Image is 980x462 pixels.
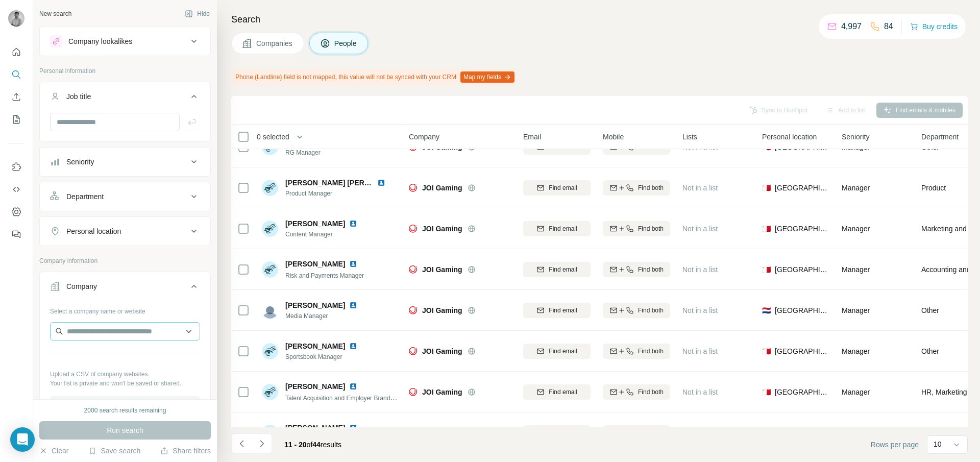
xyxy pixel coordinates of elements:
[377,179,385,187] img: LinkedIn logo
[39,9,71,18] div: New search
[921,132,959,142] span: Department
[549,183,577,192] span: Find email
[842,132,869,142] span: Seniority
[262,384,278,400] img: Avatar
[682,184,718,192] span: Not in a list
[262,302,278,319] img: Avatar
[523,384,591,400] button: Find email
[66,91,91,102] div: Job title
[285,272,364,279] span: Risk and Payments Manager
[8,10,24,27] img: Avatar
[285,230,370,239] span: Content Manager
[762,305,771,315] span: 🇳🇱
[40,184,210,209] button: Department
[934,439,942,449] p: 10
[775,183,829,193] span: [GEOGRAPHIC_DATA]
[307,441,313,449] span: of
[50,303,200,316] div: Select a company name or website
[40,84,210,113] button: Job title
[549,387,577,397] span: Find email
[682,143,718,151] span: Not in a list
[523,425,591,441] button: Find email
[422,305,462,315] span: JOI Gaming
[8,88,24,106] button: Enrich CSV
[262,180,278,196] img: Avatar
[285,179,407,187] span: [PERSON_NAME] [PERSON_NAME]
[842,347,870,355] span: Manager
[231,68,517,86] div: Phone (Landline) field is not mapped, this value will not be synced with your CRM
[285,394,424,402] span: Talent Acquisition and Employer Branding Manager
[409,132,439,142] span: Company
[762,346,771,356] span: 🇲🇹
[284,441,307,449] span: 11 - 20
[603,262,670,277] button: Find both
[231,433,252,454] button: Navigate to previous page
[762,183,771,193] span: 🇲🇹
[682,388,718,396] span: Not in a list
[285,148,370,157] span: RG Manager
[921,305,939,315] span: Other
[50,379,200,388] p: Your list is private and won't be saved or shared.
[262,425,278,441] img: Avatar
[775,387,829,397] span: [GEOGRAPHIC_DATA]
[422,387,462,397] span: JOI Gaming
[8,110,24,129] button: My lists
[921,346,939,356] span: Other
[523,221,591,236] button: Find email
[638,387,664,397] span: Find both
[40,219,210,244] button: Personal location
[50,396,200,415] button: Upload a list of companies
[8,225,24,244] button: Feedback
[8,43,24,61] button: Quick start
[762,264,771,275] span: 🇲🇹
[256,38,293,48] span: Companies
[66,281,97,291] div: Company
[523,262,591,277] button: Find email
[775,346,829,356] span: [GEOGRAPHIC_DATA]
[460,71,514,83] button: Map my fields
[8,65,24,84] button: Search
[66,157,94,167] div: Seniority
[871,440,919,450] span: Rows per page
[349,301,357,309] img: LinkedIn logo
[334,38,358,48] span: People
[66,191,104,202] div: Department
[638,347,664,356] span: Find both
[285,189,398,198] span: Product Manager
[422,224,462,234] span: JOI Gaming
[762,387,771,397] span: 🇲🇹
[842,225,870,233] span: Manager
[884,20,893,33] p: 84
[39,446,68,456] button: Clear
[40,29,210,54] button: Company lookalikes
[84,406,166,415] div: 2000 search results remaining
[921,183,946,193] span: Product
[549,265,577,274] span: Find email
[409,225,417,233] img: Logo of JOI Gaming
[638,183,664,192] span: Find both
[68,36,132,46] div: Company lookalikes
[549,224,577,233] span: Find email
[910,19,958,34] button: Buy credits
[349,260,357,268] img: LinkedIn logo
[231,12,968,27] h4: Search
[682,265,718,274] span: Not in a list
[842,184,870,192] span: Manager
[409,388,417,396] img: Logo of JOI Gaming
[285,218,345,229] span: [PERSON_NAME]
[842,265,870,274] span: Manager
[160,446,211,456] button: Share filters
[603,132,624,142] span: Mobile
[284,441,341,449] span: results
[285,341,345,351] span: [PERSON_NAME]
[66,226,121,236] div: Personal location
[775,264,829,275] span: [GEOGRAPHIC_DATA]
[549,306,577,315] span: Find email
[841,20,862,33] p: 4,997
[409,306,417,314] img: Logo of JOI Gaming
[682,132,697,142] span: Lists
[775,224,829,234] span: [GEOGRAPHIC_DATA]
[638,306,664,315] span: Find both
[8,203,24,221] button: Dashboard
[523,180,591,196] button: Find email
